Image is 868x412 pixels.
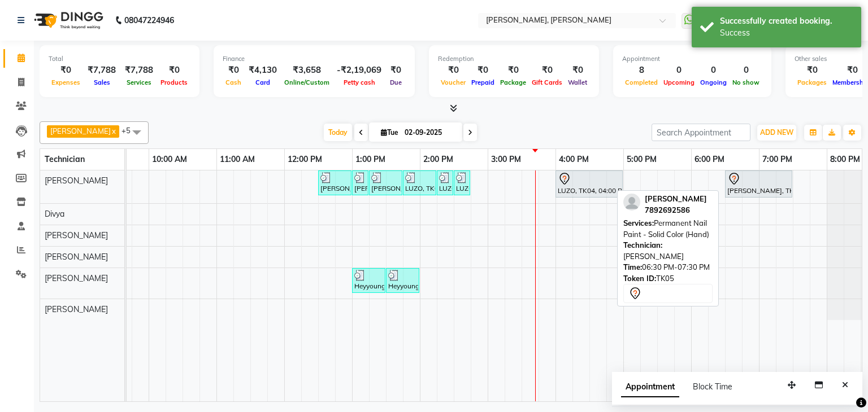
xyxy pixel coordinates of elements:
[319,172,350,194] div: [PERSON_NAME], TK01, 12:30 PM-01:00 PM, Nail Extension - Acrylic (Hand)
[49,54,190,64] div: Total
[387,78,405,86] span: Due
[645,194,707,203] span: [PERSON_NAME]
[353,172,367,194] div: [PERSON_NAME], TK01, 01:00 PM-01:15 PM, Permanent Nail Paint - French (Hand)
[455,172,469,194] div: LUZO, TK02, 02:30 PM-02:45 PM, Nail Art - [PERSON_NAME] Per Finger (Hand)
[621,377,679,397] span: Appointment
[497,78,529,86] span: Package
[623,240,713,262] div: [PERSON_NAME]
[661,64,697,77] div: 0
[370,172,401,194] div: [PERSON_NAME], TK01, 01:15 PM-01:45 PM, Nail Art - Cat Eye (Hand)
[623,218,709,239] span: Permanent Nail Paint - Solid Color (Hand)
[438,78,468,86] span: Voucher
[468,78,497,86] span: Prepaid
[217,151,258,168] a: 11:00 AM
[341,78,378,86] span: Petty cash
[529,64,565,77] div: ₹0
[438,64,468,77] div: ₹0
[622,64,661,77] div: 8
[622,78,661,86] span: Completed
[353,151,388,168] a: 1:00 PM
[693,382,732,392] span: Block Time
[697,78,730,86] span: Ongoing
[45,230,108,240] span: [PERSON_NAME]
[50,126,111,135] span: [PERSON_NAME]
[223,54,406,64] div: Finance
[730,78,762,86] span: No show
[29,5,106,36] img: logo
[565,64,590,77] div: ₹0
[468,64,497,77] div: ₹0
[45,252,108,262] span: [PERSON_NAME]
[45,154,85,164] span: Technician
[557,172,622,196] div: LUZO, TK04, 04:00 PM-05:00 PM, Nail Extension - Acrylic (Hand)
[622,54,762,64] div: Appointment
[697,64,730,77] div: 0
[623,262,642,271] span: Time:
[623,262,713,273] div: 06:30 PM-07:30 PM
[378,128,401,137] span: Tue
[386,64,406,77] div: ₹0
[661,78,697,86] span: Upcoming
[623,274,656,283] span: Token ID:
[124,78,154,86] span: Services
[420,151,456,168] a: 2:00 PM
[124,5,174,36] b: 08047224946
[111,126,116,135] a: x
[837,376,853,394] button: Close
[332,64,386,77] div: -₹2,19,069
[795,78,830,86] span: Packages
[158,64,190,77] div: ₹0
[720,15,853,27] div: Successfully created booking.
[497,64,529,77] div: ₹0
[438,172,452,194] div: LUZO, TK02, 02:15 PM-02:30 PM, Nail Extension - Acrylic (Hand)
[529,78,565,86] span: Gift Cards
[223,64,244,77] div: ₹0
[401,124,458,141] input: 2025-09-02
[624,151,659,168] a: 5:00 PM
[49,64,83,77] div: ₹0
[353,270,384,291] div: Heyyoung, TK03, 01:00 PM-01:30 PM, Gel polish removal
[223,78,244,86] span: Cash
[757,125,796,141] button: ADD NEW
[285,151,325,168] a: 12:00 PM
[726,172,791,196] div: [PERSON_NAME], TK05, 06:30 PM-07:30 PM, Permanent Nail Paint - Solid Color (Hand)
[45,209,64,219] span: Divya
[730,64,762,77] div: 0
[645,205,707,216] div: 7892692586
[253,78,273,86] span: Card
[759,151,795,168] a: 7:00 PM
[387,270,418,291] div: Heyyoung, TK03, 01:30 PM-02:00 PM, Permanent Nail Paint - Solid Color (Toes)
[720,27,853,39] div: Success
[149,151,190,168] a: 10:00 AM
[623,194,640,211] img: profile
[827,151,863,168] a: 8:00 PM
[83,64,120,77] div: ₹7,788
[120,64,158,77] div: ₹7,788
[623,273,713,284] div: TK05
[244,64,281,77] div: ₹4,130
[45,304,108,314] span: [PERSON_NAME]
[652,124,750,141] input: Search Appointment
[121,126,139,135] span: +5
[281,78,332,86] span: Online/Custom
[324,124,352,141] span: Today
[45,176,108,186] span: [PERSON_NAME]
[281,64,332,77] div: ₹3,658
[404,172,435,194] div: LUZO, TK02, 01:45 PM-02:15 PM, Permanent Nail Paint - Solid Color (Hand)
[623,240,662,249] span: Technician:
[91,78,113,86] span: Sales
[45,273,108,283] span: [PERSON_NAME]
[692,151,727,168] a: 6:00 PM
[556,151,592,168] a: 4:00 PM
[488,151,524,168] a: 3:00 PM
[49,78,83,86] span: Expenses
[760,128,793,137] span: ADD NEW
[795,64,830,77] div: ₹0
[438,54,590,64] div: Redemption
[565,78,590,86] span: Wallet
[158,78,190,86] span: Products
[623,218,654,227] span: Services:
